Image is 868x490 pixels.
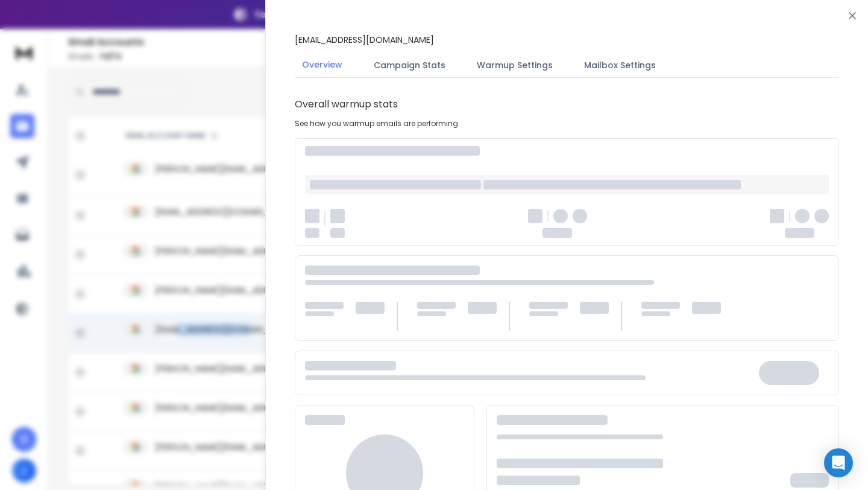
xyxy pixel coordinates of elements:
button: Overview [295,51,350,79]
h1: Overall warmup stats [295,97,398,112]
p: [EMAIL_ADDRESS][DOMAIN_NAME] [295,34,434,46]
button: Campaign Stats [366,52,453,78]
div: Open Intercom Messenger [824,448,853,477]
p: See how you warmup emails are performing [295,119,458,129]
button: Mailbox Settings [577,52,663,78]
button: Warmup Settings [470,52,560,78]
